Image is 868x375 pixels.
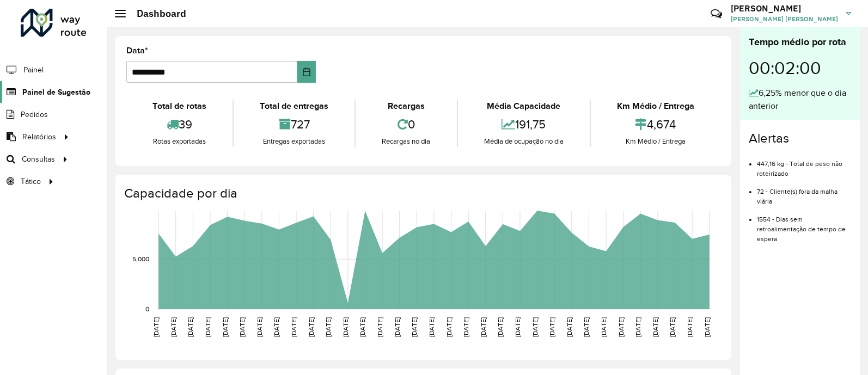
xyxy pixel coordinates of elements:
div: Km Médio / Entrega [594,100,718,113]
div: Rotas exportadas [129,136,230,147]
text: [DATE] [187,317,194,337]
text: [DATE] [308,317,315,337]
div: 727 [236,113,352,136]
text: [DATE] [394,317,401,337]
h2: Dashboard [126,8,186,20]
h4: Alertas [749,131,851,146]
h4: Capacidade por dia [124,186,720,201]
span: [PERSON_NAME] [PERSON_NAME] [731,14,838,24]
div: 0 [358,113,454,136]
span: Painel de Sugestão [22,87,90,98]
text: 5,000 [132,255,149,262]
div: Total de rotas [129,100,230,113]
h3: [PERSON_NAME] [731,3,838,14]
div: Km Médio / Entrega [594,136,718,147]
li: 1554 - Dias sem retroalimentação de tempo de espera [757,206,851,244]
span: Tático [21,176,41,187]
div: Recargas no dia [358,136,454,147]
text: [DATE] [376,317,383,337]
div: Recargas [358,100,454,113]
text: [DATE] [686,317,693,337]
a: Contato Rápido [705,2,728,26]
text: [DATE] [704,317,711,337]
text: [DATE] [428,317,435,337]
div: Média de ocupação no dia [461,136,587,147]
label: Data [126,44,148,57]
text: [DATE] [531,317,539,337]
text: [DATE] [480,317,487,337]
text: [DATE] [359,317,366,337]
text: [DATE] [462,317,469,337]
div: Tempo médio por rota [749,35,851,50]
div: 39 [129,113,230,136]
text: [DATE] [170,317,177,337]
text: [DATE] [634,317,641,337]
text: [DATE] [290,317,297,337]
div: 00:02:00 [749,50,851,87]
text: [DATE] [273,317,280,337]
text: [DATE] [256,317,263,337]
div: Média Capacidade [461,100,587,113]
div: 4,674 [594,113,718,136]
div: 191,75 [461,113,587,136]
div: Total de entregas [236,100,352,113]
text: [DATE] [514,317,521,337]
text: [DATE] [204,317,211,337]
text: [DATE] [548,317,555,337]
div: Entregas exportadas [236,136,352,147]
text: [DATE] [222,317,229,337]
span: Consultas [22,153,55,165]
text: [DATE] [497,317,504,337]
span: Painel [23,64,44,76]
button: Choose Date [297,61,316,83]
text: [DATE] [669,317,676,337]
div: 6,25% menor que o dia anterior [749,87,851,113]
text: [DATE] [342,317,349,337]
text: [DATE] [618,317,625,337]
span: Relatórios [22,131,56,143]
span: Pedidos [21,109,48,120]
text: [DATE] [652,317,659,337]
text: [DATE] [411,317,418,337]
li: 72 - Cliente(s) fora da malha viária [757,179,851,206]
text: [DATE] [445,317,453,337]
text: [DATE] [325,317,332,337]
text: [DATE] [152,317,160,337]
text: [DATE] [239,317,246,337]
text: 0 [145,305,149,312]
li: 447,16 kg - Total de peso não roteirizado [757,151,851,179]
text: [DATE] [600,317,607,337]
text: [DATE] [583,317,590,337]
text: [DATE] [566,317,573,337]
